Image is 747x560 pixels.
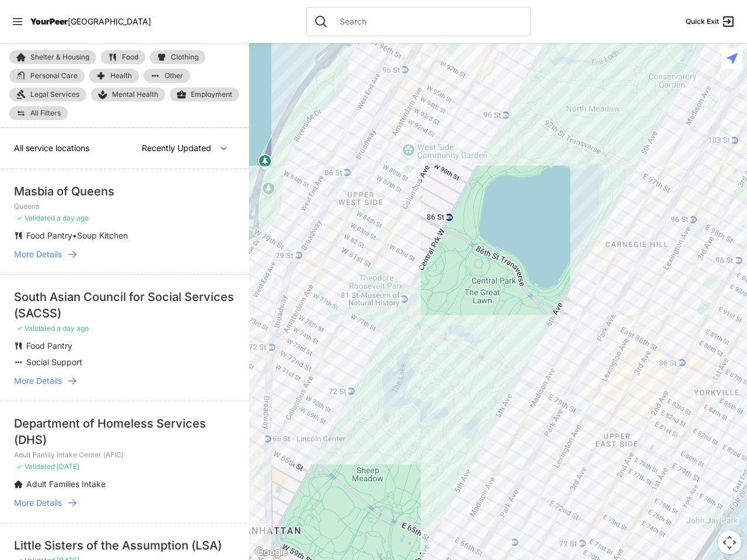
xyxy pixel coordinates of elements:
span: YourPeer [30,16,68,26]
span: Mental Health [112,91,158,98]
input: Search [333,16,523,27]
span: Health [110,72,132,79]
span: Food Pantry [26,341,72,351]
span: More Details [14,375,62,387]
span: Employment [191,91,232,98]
span: Personal Care [30,72,78,79]
button: Map camera controls [718,531,741,554]
a: Open this area in Google Maps (opens a new window) [252,545,291,560]
span: Legal Services [30,91,79,98]
span: Food Pantry [26,230,72,240]
p: Adult Family Intake Center (AFIC) [14,450,235,460]
a: Personal Care [9,69,85,83]
span: ✓ Validated [16,213,55,222]
span: [GEOGRAPHIC_DATA] [68,16,151,26]
a: Employment [170,87,239,101]
span: All Filters [30,110,61,117]
div: Little Sisters of the Assumption (LSA) [14,537,235,554]
span: Shelter & Housing [30,54,89,61]
span: ✓ Validated [16,462,55,471]
span: a day ago [57,213,89,222]
span: Food [122,54,138,61]
a: More Details [14,375,235,387]
span: More Details [14,497,62,509]
span: • [72,230,77,240]
div: South Asian Council for Social Services (SACSS) [14,289,235,321]
span: ✓ Validated [16,324,55,332]
span: More Details [14,249,62,260]
span: All service locations [14,143,89,153]
span: a day ago [57,324,89,332]
span: [DATE] [57,462,79,471]
a: Other [144,69,190,83]
a: Food [101,50,145,64]
a: Clothing [150,50,205,64]
span: Social Support [26,357,82,367]
span: Soup Kitchen [77,230,128,240]
a: Quick Exit [686,15,735,29]
a: YourPeer[GEOGRAPHIC_DATA] [30,18,151,25]
a: More Details [14,249,235,260]
p: Queens [14,202,235,211]
span: Other [165,72,183,79]
a: More Details [14,497,235,509]
div: Department of Homeless Services (DHS) [14,415,235,448]
div: Masbia of Queens [14,183,235,199]
img: Google [252,545,291,560]
a: Mental Health [91,87,165,101]
span: Quick Exit [686,17,719,26]
span: Clothing [171,54,198,61]
a: Health [89,69,139,83]
a: Legal Services [9,87,86,101]
a: All Filters [9,106,68,120]
a: Shelter & Housing [9,50,96,64]
span: Adult Families Intake [26,479,106,489]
